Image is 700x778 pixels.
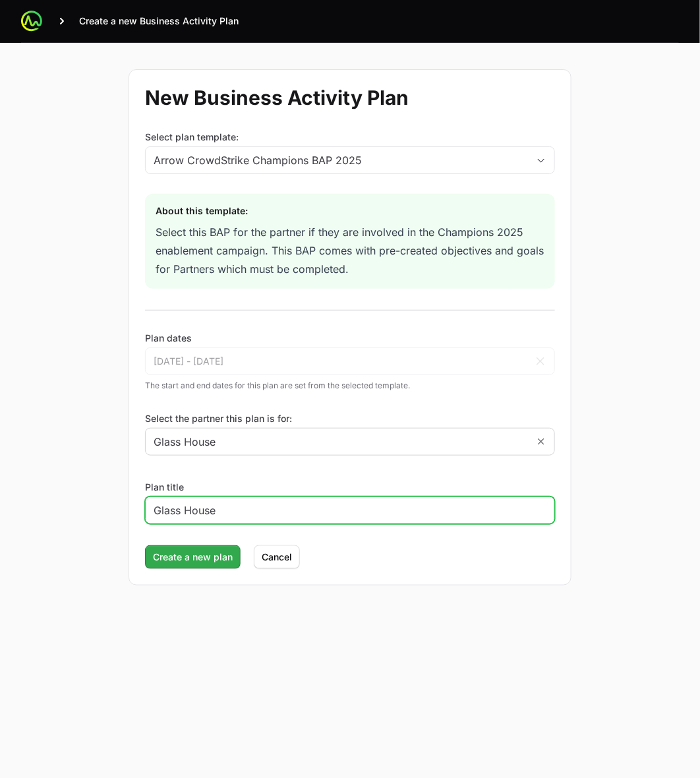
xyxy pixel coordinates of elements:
button: Arrow CrowdStrike Champions BAP 2025 [146,147,554,173]
div: Arrow CrowdStrike Champions BAP 2025 [154,152,528,168]
span: Create a new Business Activity Plan [79,15,239,28]
button: Remove [528,429,554,455]
label: Select the partner this plan is for: [145,412,555,425]
span: Cancel [262,549,292,565]
img: ActivitySource [21,11,42,32]
div: Select this BAP for the partner if they are involved in the Champions 2025 enablement campaign. T... [156,223,544,278]
p: The start and end dates for this plan are set from the selected template. [145,380,555,391]
span: Create a new plan [153,549,233,565]
button: Create a new plan [145,545,241,569]
label: Plan title [145,481,184,494]
h1: New Business Activity Plan [145,86,555,109]
div: About this template: [156,204,544,218]
label: Select plan template: [145,131,555,144]
button: Cancel [254,545,300,569]
p: Plan dates [145,332,555,345]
